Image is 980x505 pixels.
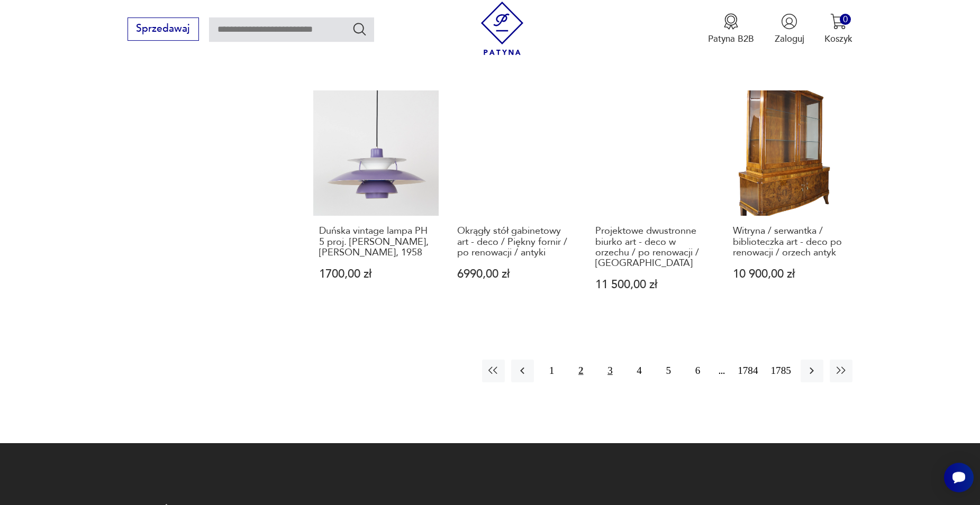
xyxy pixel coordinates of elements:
[540,360,563,382] button: 1
[781,13,797,30] img: Ikonka użytkownika
[775,13,804,45] button: Zaloguj
[352,21,367,36] button: Szukaj
[775,33,804,45] p: Zaloguj
[824,13,852,45] button: 0Koszyk
[457,269,571,280] p: 6990,00 zł
[733,226,847,258] h3: Witryna / serwantka / biblioteczka art - deco po renowacji / orzech antyk
[319,226,433,258] h3: Duńska vintage lampa PH 5 proj. [PERSON_NAME], [PERSON_NAME], 1958
[686,360,709,382] button: 6
[723,13,739,30] img: Ikona medalu
[840,14,851,25] div: 0
[313,90,439,315] a: Duńska vintage lampa PH 5 proj. Poul Henningsen, Louis Poulsen, 1958Duńska vintage lampa PH 5 pro...
[598,360,621,382] button: 3
[824,33,852,45] p: Koszyk
[476,2,529,55] img: Patyna - sklep z meblami i dekoracjami vintage
[457,226,571,258] h3: Okrągły stół gabinetowy art - deco / Piękny fornir / po renowacji / antyki
[319,269,433,280] p: 1700,00 zł
[569,360,592,382] button: 2
[733,269,847,280] p: 10 900,00 zł
[708,13,754,45] a: Ikona medaluPatyna B2B
[128,25,199,34] a: Sprzedawaj
[708,33,754,45] p: Patyna B2B
[944,463,974,492] iframe: Smartsupp widget button
[657,360,680,382] button: 5
[728,90,853,315] a: Witryna / serwantka / biblioteczka art - deco po renowacji / orzech antykWitryna / serwantka / bi...
[708,13,754,45] button: Patyna B2B
[628,360,651,382] button: 4
[595,279,709,290] p: 11 500,00 zł
[451,90,577,315] a: Okrągły stół gabinetowy art - deco / Piękny fornir / po renowacji / antykiOkrągły stół gabinetowy...
[128,17,199,41] button: Sprzedawaj
[830,13,847,30] img: Ikona koszyka
[589,90,715,315] a: Projektowe dwustronne biurko art - deco w orzechu / po renowacji / KrakówProjektowe dwustronne bi...
[595,226,709,269] h3: Projektowe dwustronne biurko art - deco w orzechu / po renowacji / [GEOGRAPHIC_DATA]
[768,360,794,382] button: 1785
[734,360,761,382] button: 1784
